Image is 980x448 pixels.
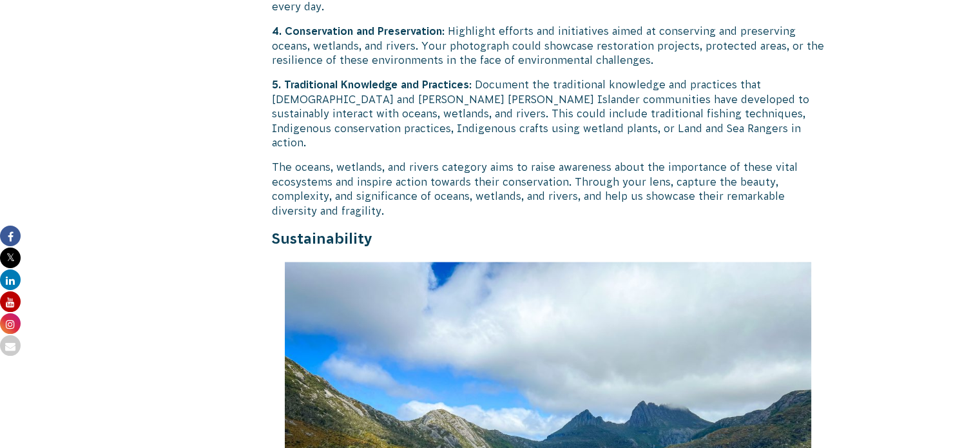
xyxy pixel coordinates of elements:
strong: Sustainability [272,230,372,247]
p: : Highlight efforts and initiatives aimed at conserving and preserving oceans, wetlands, and rive... [272,24,825,67]
p: The oceans, wetlands, and rivers category aims to raise awareness about the importance of these v... [272,160,825,218]
strong: 5. Traditional Knowledge and Practices [272,79,469,90]
strong: 4. Conservation and Preservation [272,25,442,37]
p: : Document the traditional knowledge and practices that [DEMOGRAPHIC_DATA] and [PERSON_NAME] [PER... [272,77,825,150]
